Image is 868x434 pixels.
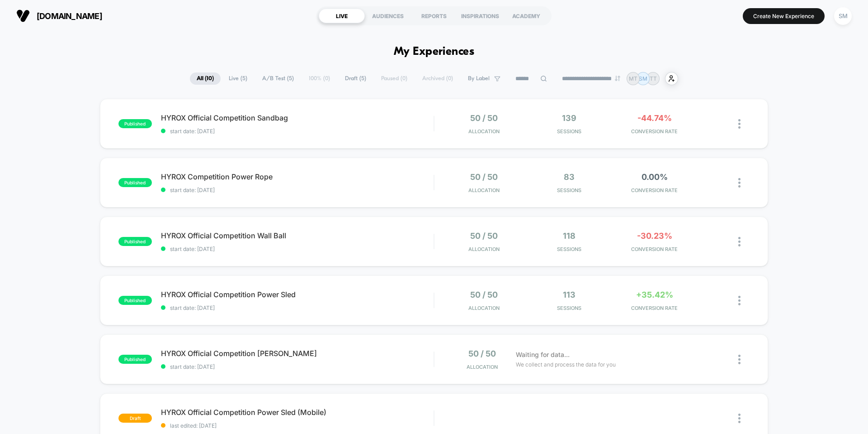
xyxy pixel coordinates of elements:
[118,355,152,364] span: published
[118,237,152,246] span: published
[161,408,434,417] span: HYROX Official Competition Power Sled (Mobile)
[562,113,576,123] span: 139
[190,72,221,85] span: All ( 10 )
[161,172,434,181] span: HYROX Competition Power Rope
[503,9,549,23] div: ACADEMY
[161,349,434,358] span: HYROX Official Competition [PERSON_NAME]
[614,128,695,135] span: CONVERSION RATE
[37,11,102,21] span: [DOMAIN_NAME]
[516,360,616,369] span: We collect and process the data for you
[614,246,695,252] span: CONVERSION RATE
[637,231,672,241] span: -30.23%
[738,237,741,246] img: close
[468,128,500,135] span: Allocation
[529,187,610,193] span: Sessions
[338,72,373,85] span: Draft ( 5 )
[161,304,434,311] span: start date: [DATE]
[467,364,498,370] span: Allocation
[629,75,637,82] p: MT
[161,290,434,299] span: HYROX Official Competition Power Sled
[516,350,570,360] span: Waiting for data...
[319,9,365,23] div: LIVE
[161,231,434,240] span: HYROX Official Competition Wall Ball
[614,305,695,311] span: CONVERSION RATE
[468,187,500,193] span: Allocation
[563,290,576,299] span: 113
[222,72,254,85] span: Live ( 5 )
[650,75,657,82] p: TT
[642,172,668,182] span: 0.00%
[14,9,105,23] button: [DOMAIN_NAME]
[468,349,496,358] span: 50 / 50
[529,246,610,252] span: Sessions
[470,113,498,123] span: 50 / 50
[161,187,434,193] span: start date: [DATE]
[738,119,741,129] img: close
[639,75,647,82] p: SM
[738,414,741,423] img: close
[564,172,575,182] span: 83
[365,9,411,23] div: AUDIENCES
[411,9,457,23] div: REPORTS
[614,187,695,193] span: CONVERSION RATE
[470,231,498,241] span: 50 / 50
[636,290,673,299] span: +35.42%
[468,75,490,82] span: By Label
[738,296,741,305] img: close
[529,305,610,311] span: Sessions
[563,231,576,241] span: 118
[118,119,152,128] span: published
[834,7,852,25] div: SM
[394,45,475,58] h1: My Experiences
[831,7,854,25] button: SM
[161,246,434,252] span: start date: [DATE]
[16,9,30,23] img: Visually logo
[470,172,498,182] span: 50 / 50
[161,422,434,429] span: last edited: [DATE]
[118,178,152,187] span: published
[615,76,620,81] img: end
[161,113,434,122] span: HYROX Official Competition Sandbag
[738,355,741,364] img: close
[161,128,434,135] span: start date: [DATE]
[255,72,301,85] span: A/B Test ( 5 )
[468,305,500,311] span: Allocation
[529,128,610,135] span: Sessions
[468,246,500,252] span: Allocation
[118,296,152,305] span: published
[118,414,152,423] span: draft
[470,290,498,299] span: 50 / 50
[161,363,434,370] span: start date: [DATE]
[457,9,503,23] div: INSPIRATIONS
[738,178,741,188] img: close
[637,113,672,123] span: -44.74%
[743,8,825,24] button: Create New Experience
